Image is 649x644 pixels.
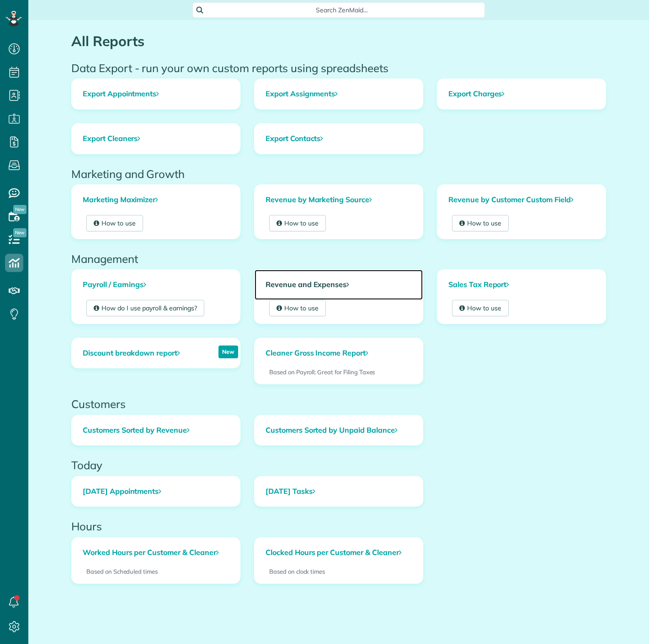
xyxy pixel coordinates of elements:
a: Discount breakdown report [72,338,191,368]
a: Clocked Hours per Customer & Cleaner [255,538,423,568]
a: Worked Hours per Customer & Cleaner [72,538,240,568]
p: Based on clock times [269,567,408,576]
a: How to use [269,215,326,231]
a: How to use [452,215,509,231]
a: [DATE] Appointments [72,476,240,507]
a: Export Contacts [255,124,423,154]
p: Based on Scheduled times [86,567,225,576]
h2: Hours [71,520,606,532]
h2: Today [71,459,606,471]
span: New [13,205,27,214]
a: How to use [86,215,143,231]
h2: Data Export - run your own custom reports using spreadsheets [71,62,606,74]
a: Export Appointments [72,79,240,109]
a: Revenue by Marketing Source [255,185,423,215]
a: Customers Sorted by Revenue [72,415,240,445]
p: New [218,346,238,358]
a: Sales Tax Report [437,270,606,300]
a: Export Cleaners [72,124,240,154]
h2: Management [71,253,606,265]
a: Payroll / Earnings [72,270,240,300]
a: Export Assignments [255,79,423,109]
a: Cleaner Gross Income Report [255,338,379,368]
a: [DATE] Tasks [255,476,423,507]
a: Marketing Maximizer [72,185,240,215]
a: How to use [269,300,326,316]
a: Export Charges [437,79,606,109]
a: How to use [452,300,509,316]
h2: Marketing and Growth [71,168,606,180]
h1: All Reports [71,34,606,49]
a: Revenue by Customer Custom Field [437,185,606,215]
h2: Customers [71,398,606,410]
a: Customers Sorted by Unpaid Balance [255,415,423,445]
a: Revenue and Expenses [255,270,423,300]
span: New [13,228,27,237]
a: How do I use payroll & earnings? [86,300,204,316]
p: Based on Payroll; Great for Filing Taxes [269,368,408,377]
